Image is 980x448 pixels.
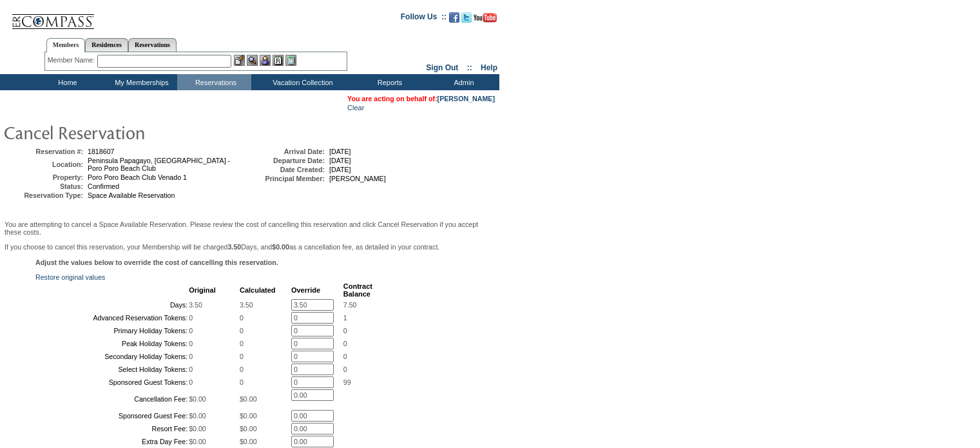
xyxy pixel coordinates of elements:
[260,55,271,66] img: Impersonate
[461,12,472,23] img: Follow us on Twitter
[347,104,364,112] a: Clear
[37,312,187,324] td: Advanced Reservation Tokens:
[240,327,244,335] span: 0
[6,182,83,190] td: Status:
[6,173,83,181] td: Property:
[189,395,206,403] span: $0.00
[247,175,325,182] td: Principal Member:
[240,395,257,403] span: $0.00
[37,325,187,336] td: Primary Holiday Tokens:
[240,314,244,322] span: 0
[37,389,187,409] td: Cancellation Fee:
[240,412,257,420] span: $0.00
[343,340,347,347] span: 0
[343,378,351,386] span: 99
[240,378,244,386] span: 0
[425,74,499,90] td: Admin
[343,327,347,335] span: 0
[35,258,278,266] b: Adjust the values below to override the cost of cancelling this reservation.
[426,63,458,72] a: Sign Out
[88,182,119,190] span: Confirmed
[6,191,83,199] td: Reservation Type:
[37,423,187,434] td: Resort Fee:
[247,148,325,155] td: Arrival Date:
[88,148,115,155] span: 1818607
[343,282,372,298] b: Contract Balance
[189,353,193,360] span: 0
[461,16,472,24] a: Follow us on Twitter
[189,286,216,294] b: Original
[247,166,325,173] td: Date Created:
[11,3,95,30] img: Compass Home
[128,38,177,52] a: Reservations
[240,286,276,294] b: Calculated
[329,157,351,164] span: [DATE]
[285,55,296,66] img: b_calculator.gif
[37,351,187,362] td: Secondary Holiday Tokens:
[329,148,351,155] span: [DATE]
[37,338,187,349] td: Peak Holiday Tokens:
[234,55,245,66] img: b_edit.gif
[240,340,244,347] span: 0
[474,16,497,24] a: Subscribe to our YouTube Channel
[240,365,244,373] span: 0
[189,340,193,347] span: 0
[189,365,193,373] span: 0
[251,74,351,90] td: Vacation Collection
[228,243,242,251] b: 3.50
[5,220,495,236] p: You are attempting to cancel a Space Available Reservation. Please review the cost of cancelling ...
[481,63,497,72] a: Help
[329,166,351,173] span: [DATE]
[48,55,97,66] div: Member Name:
[37,410,187,422] td: Sponsored Guest Fee:
[343,365,347,373] span: 0
[103,74,177,90] td: My Memberships
[189,438,206,445] span: $0.00
[3,119,261,145] img: pgTtlCancelRes.gif
[189,378,193,386] span: 0
[467,63,472,72] span: ::
[37,376,187,388] td: Sponsored Guest Tokens:
[6,157,83,172] td: Location:
[343,314,347,322] span: 1
[240,353,244,360] span: 0
[37,436,187,447] td: Extra Day Fee:
[189,412,206,420] span: $0.00
[291,286,320,294] b: Override
[189,327,193,335] span: 0
[240,438,257,445] span: $0.00
[88,173,187,181] span: Poro Poro Beach Club Venado 1
[37,364,187,375] td: Select Holiday Tokens:
[189,425,206,433] span: $0.00
[240,425,257,433] span: $0.00
[437,95,495,102] a: [PERSON_NAME]
[88,157,230,172] span: Peninsula Papagayo, [GEOGRAPHIC_DATA] - Poro Poro Beach Club
[35,273,105,281] a: Restore original values
[189,301,202,309] span: 3.50
[343,353,347,360] span: 0
[449,12,459,23] img: Become our fan on Facebook
[88,191,175,199] span: Space Available Reservation
[273,55,283,66] img: Reservations
[401,11,447,26] td: Follow Us ::
[29,74,103,90] td: Home
[37,299,187,311] td: Days:
[347,95,495,102] span: You are acting on behalf of:
[240,301,253,309] span: 3.50
[247,55,258,66] img: View
[177,74,251,90] td: Reservations
[189,314,193,322] span: 0
[474,13,497,23] img: Subscribe to our YouTube Channel
[46,38,86,52] a: Members
[5,243,495,251] p: If you choose to cancel this reservation, your Membership will be charged Days, and as a cancella...
[85,38,128,52] a: Residences
[247,157,325,164] td: Departure Date:
[343,301,357,309] span: 7.50
[449,16,459,24] a: Become our fan on Facebook
[329,175,386,182] span: [PERSON_NAME]
[6,148,83,155] td: Reservation #:
[351,74,425,90] td: Reports
[272,243,289,251] b: $0.00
